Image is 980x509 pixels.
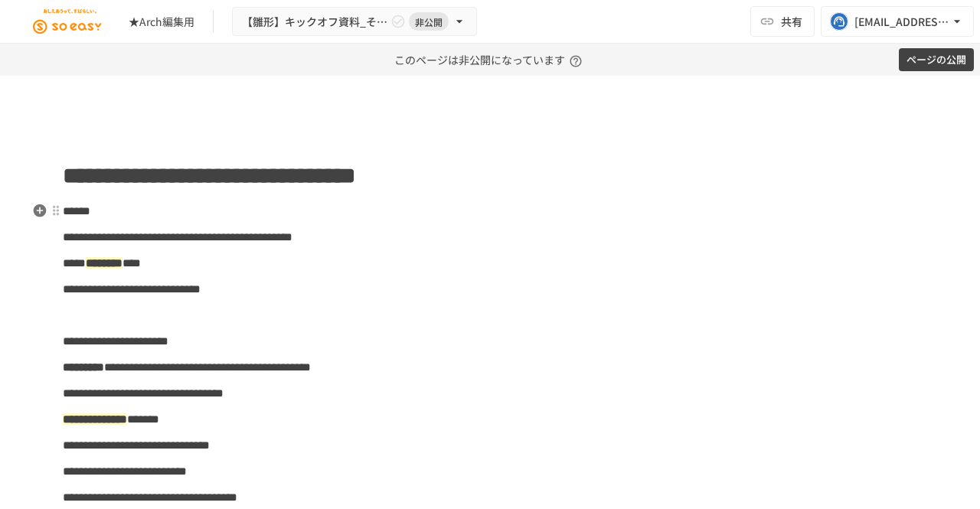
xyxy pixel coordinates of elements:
[409,14,449,30] span: 非公開
[750,6,815,37] button: 共有
[129,14,194,30] div: ★Arch編集用
[242,12,387,31] span: 【雛形】キックオフ資料_その他_250801
[821,6,974,37] button: [EMAIL_ADDRESS][DOMAIN_NAME]
[781,13,802,30] span: 共有
[18,9,116,34] img: JEGjsIKIkXC9kHzRN7titGGb0UF19Vi83cQ0mCQ5DuX
[394,44,586,76] p: このページは非公開になっています
[232,7,477,37] button: 【雛形】キックオフ資料_その他_250801非公開
[899,48,974,72] button: ページの公開
[854,12,949,31] div: [EMAIL_ADDRESS][DOMAIN_NAME]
